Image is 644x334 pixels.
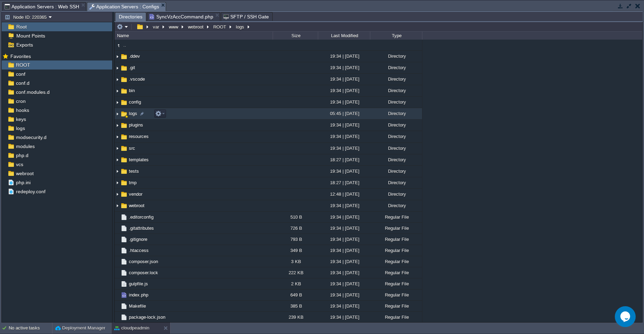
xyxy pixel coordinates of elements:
a: conf.modules.d [15,89,51,95]
img: AMDAwAAAACH5BAEAAAAALAAAAAABAAEAAAICRAEAOw== [120,179,128,187]
div: Directory [370,166,422,177]
div: No active tasks [9,323,52,334]
span: webroot [15,170,35,177]
a: php.ini [15,179,32,186]
img: AMDAwAAAACH5BAEAAAAALAAAAAABAAEAAAICRAEAOw== [115,63,120,73]
div: Directory [370,189,422,199]
div: Directory [370,131,422,142]
div: Directory [370,74,422,84]
button: Deployment Manager [55,325,105,332]
div: 19:34 | [DATE] [318,62,370,73]
img: AMDAwAAAACH5BAEAAAAALAAAAAABAAEAAAICRAEAOw== [115,278,120,289]
div: 19:34 | [DATE] [318,278,370,289]
div: Regular File [370,223,422,234]
span: .git [128,65,136,71]
img: AMDAwAAAACH5BAEAAAAALAAAAAABAAEAAAICRAEAOw== [115,189,120,200]
span: .editorconfig [128,214,155,220]
a: Makefile [128,303,147,309]
span: .. [122,42,127,48]
a: php.d [15,152,30,158]
a: Favorites [9,54,32,59]
img: AMDAwAAAACH5BAEAAAAALAAAAAABAAEAAAICRAEAOw== [120,247,128,254]
a: modules [15,143,36,149]
div: Regular File [370,234,422,245]
img: AMDAwAAAACH5BAEAAAAALAAAAAABAAEAAAICRAEAOw== [115,267,120,278]
a: src [128,145,136,151]
div: Regular File [370,290,422,300]
a: .gitattributes [128,225,155,231]
a: templates [128,157,150,163]
div: Directory [370,62,422,73]
button: www [168,24,180,30]
div: 2 KB [273,278,318,289]
div: 239 KB [273,312,318,323]
a: keys [15,116,27,122]
img: AMDAwAAAACH5BAEAAAAALAAAAAABAAEAAAICRAEAOw== [120,269,128,277]
div: 19:34 | [DATE] [318,290,370,300]
img: AMDAwAAAACH5BAEAAAAALAAAAAABAAEAAAICRAEAOw== [120,236,128,243]
a: Mount Points [15,33,46,39]
div: Directory [370,108,422,119]
div: 18:27 | [DATE] [318,154,370,165]
a: Root [15,24,28,30]
div: Directory [370,85,422,96]
img: AMDAwAAAACH5BAEAAAAALAAAAAABAAEAAAICRAEAOw== [115,301,120,311]
span: bin [128,88,136,93]
button: webroot [187,24,205,30]
a: hooks [15,107,30,113]
div: Directory [370,97,422,107]
div: 793 B [273,234,318,245]
a: composer.json [128,259,159,264]
a: webroot [128,203,146,209]
img: AMDAwAAAACH5BAEAAAAALAAAAAABAAEAAAICRAEAOw== [115,74,120,85]
a: logs [128,111,138,116]
div: 19:34 | [DATE] [318,143,370,154]
img: AMDAwAAAACH5BAEAAAAALAAAAAABAAEAAAICRAEAOw== [120,145,128,152]
img: AMDAwAAAACH5BAEAAAAALAAAAAABAAEAAAICRAEAOw== [120,76,128,83]
span: logs [15,125,26,131]
span: package-lock.json [128,314,166,320]
div: Directory [370,51,422,62]
a: .htaccess [128,247,150,253]
li: /var/www/webroot/ROOT/src/Command/SyncVzAccCommand.php [147,12,220,21]
span: Exports [15,42,34,48]
img: AMDAwAAAACH5BAEAAAAALAAAAAABAAEAAAICRAEAOw== [115,166,120,177]
span: SyncVzAccCommand.php [149,13,213,21]
button: logs [235,24,246,30]
div: Regular File [370,245,422,256]
img: AMDAwAAAACH5BAEAAAAALAAAAAABAAEAAAICRAEAOw== [120,258,128,266]
div: 19:34 | [DATE] [318,223,370,234]
img: AMDAwAAAACH5BAEAAAAALAAAAAABAAEAAAICRAEAOw== [115,108,120,119]
div: Size [273,32,318,40]
button: cloudpeadmin [114,325,149,332]
img: AMDAwAAAACH5BAEAAAAALAAAAAABAAEAAAICRAEAOw== [120,133,128,141]
div: 726 B [273,223,318,234]
div: Regular File [370,267,422,278]
span: redeploy.conf [15,188,47,195]
img: AMDAwAAAACH5BAEAAAAALAAAAAABAAEAAAICRAEAOw== [115,42,122,49]
span: tests [128,168,140,174]
span: vcs [15,161,24,168]
span: .ddev [128,53,141,59]
img: AMDAwAAAACH5BAEAAAAALAAAAAABAAEAAAICRAEAOw== [120,280,128,288]
div: 19:34 | [DATE] [318,212,370,222]
a: config [128,99,142,105]
a: plugins [128,122,144,128]
a: conf.d [15,80,31,86]
img: AMDAwAAAACH5BAEAAAAALAAAAAABAAEAAAICRAEAOw== [120,302,128,310]
div: Regular File [370,256,422,267]
button: Node ID: 220365 [5,14,49,20]
a: index.php [128,292,149,298]
div: 19:34 | [DATE] [318,120,370,130]
div: 19:34 | [DATE] [318,166,370,177]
